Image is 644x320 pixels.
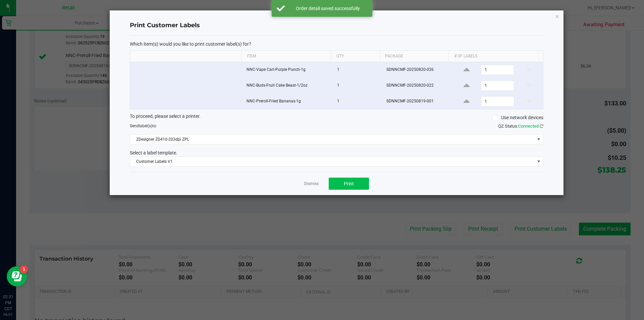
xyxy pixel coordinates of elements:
[304,181,319,187] a: Dismiss
[333,94,382,109] td: 1
[288,5,367,12] div: Order detail saved successfully
[498,124,543,129] span: QZ Status:
[329,178,369,190] button: Print
[331,51,380,62] th: Qty
[382,62,452,78] td: SDNNCMF-20250820-026
[518,124,539,129] span: Connected
[125,113,548,123] div: To proceed, please select a printer.
[130,135,535,144] span: ZDesigner ZD410-203dpi ZPL
[380,51,449,62] th: Package
[333,78,382,94] td: 1
[492,114,543,121] label: Use network devices
[130,124,157,128] span: Send to:
[243,94,333,109] td: NNC-Preroll-Fried Bananas-1g
[243,78,333,94] td: NNC-Buds-Fruit Cake Beast-1/2oz
[130,21,543,30] h4: Print Customer Labels
[20,265,28,273] iframe: Resource center unread badge
[333,62,382,78] td: 1
[125,149,548,156] div: Select a label template.
[139,124,152,128] span: label(s)
[344,181,354,186] span: Print
[243,62,333,78] td: NNC-Vape Cart-Purple Punch-1g
[7,266,27,286] iframe: Resource center
[449,51,538,62] th: # of labels
[382,94,452,109] td: SDNNCMF-20250819-001
[130,41,543,47] p: Which item(s) would you like to print customer label(s) for?
[130,157,535,166] span: Customer Labels V1
[382,78,452,94] td: SDNNCMF-20250820-022
[241,51,331,62] th: Item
